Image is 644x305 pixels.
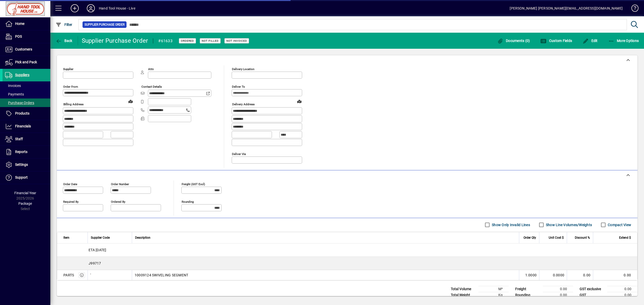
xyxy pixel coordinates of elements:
[539,270,567,280] td: 0.0000
[513,286,543,292] td: Freight
[85,22,125,27] span: Supplier Purchase Order
[497,39,530,43] span: Documents (0)
[83,4,99,13] button: Profile
[181,39,194,42] span: Ordered
[63,200,78,203] mat-label: Required by
[182,182,205,186] mat-label: Freight (GST excl)
[3,159,50,171] a: Settings
[577,292,607,298] td: GST
[15,163,28,167] span: Settings
[54,36,74,45] button: Back
[3,81,50,90] a: Invoices
[545,222,592,227] label: Show Line Volumes/Weights
[63,273,74,278] div: PARTS
[232,85,245,88] mat-label: Deliver To
[628,1,638,17] a: Knowledge Base
[607,222,631,227] label: Compact View
[63,182,77,186] mat-label: Order date
[202,39,219,42] span: Not Filled
[3,98,50,107] a: Purchase Orders
[57,243,637,257] div: ETA [DATE]
[3,30,50,43] a: POS
[5,84,21,88] span: Invoices
[567,270,593,280] td: 0.00
[158,37,173,45] div: #61633
[608,39,639,43] span: More Options
[540,39,572,43] span: Custom Fields
[111,200,125,203] mat-label: Ordered by
[15,60,37,64] span: Pick and Pack
[524,235,536,240] span: Order Qty
[478,292,509,298] td: Kg
[607,286,637,292] td: 0.00
[3,146,50,158] a: Reports
[182,200,194,203] mat-label: Rounding
[5,92,24,96] span: Payments
[607,292,637,298] td: 0.00
[575,235,590,240] span: Discount %
[135,273,188,278] span: 10009124 SWIVELING SEGMENT
[15,47,32,51] span: Customers
[57,257,637,270] div: J99717
[519,270,539,280] td: 1.0000
[543,286,573,292] td: 0.00
[15,137,23,141] span: Staff
[513,292,543,298] td: Rounding
[543,292,573,298] td: 0.00
[3,120,50,133] a: Financials
[99,4,135,12] div: Hand Tool House - Live
[583,39,598,43] span: Edit
[226,39,247,42] span: Not Invoiced
[135,235,150,240] span: Description
[478,286,509,292] td: M³
[607,36,640,45] button: More Options
[18,201,32,206] span: Package
[539,36,573,45] button: Custom Fields
[5,101,34,105] span: Purchase Orders
[82,37,148,45] div: Supplier Purchase Order
[15,111,29,115] span: Products
[3,90,50,98] a: Payments
[15,150,27,154] span: Reports
[111,182,129,186] mat-label: Order number
[56,23,72,27] span: Filter
[88,270,132,280] td: '
[54,20,74,29] button: Filter
[593,270,637,280] td: 0.00
[56,39,72,43] span: Back
[619,235,631,240] span: Extend $
[510,4,623,12] div: [PERSON_NAME] [PERSON_NAME][EMAIL_ADDRESS][DOMAIN_NAME]
[15,22,24,26] span: Home
[295,97,303,105] a: View on map
[63,85,78,88] mat-label: Order from
[448,292,478,298] td: Total Weight
[15,175,28,179] span: Support
[3,107,50,120] a: Products
[448,286,478,292] td: Total Volume
[491,222,530,227] label: Show Only Invalid Lines
[127,97,135,105] a: View on map
[3,18,50,30] a: Home
[15,124,31,128] span: Financials
[496,36,531,45] button: Documents (0)
[3,43,50,56] a: Customers
[577,286,607,292] td: GST exclusive
[232,67,254,71] mat-label: Delivery Location
[3,56,50,69] a: Pick and Pack
[232,152,246,156] mat-label: Deliver via
[581,36,599,45] button: Edit
[3,133,50,145] a: Staff
[148,67,154,71] mat-label: Attn
[50,36,78,45] app-page-header-button: Back
[15,34,22,38] span: POS
[91,235,110,240] span: Supplier Code
[67,4,83,13] button: Add
[15,73,29,77] span: Suppliers
[549,235,564,240] span: Unit Cost $
[63,235,69,240] span: Item
[63,67,73,71] mat-label: Supplier
[14,191,36,195] span: Financial Year
[3,171,50,184] a: Support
